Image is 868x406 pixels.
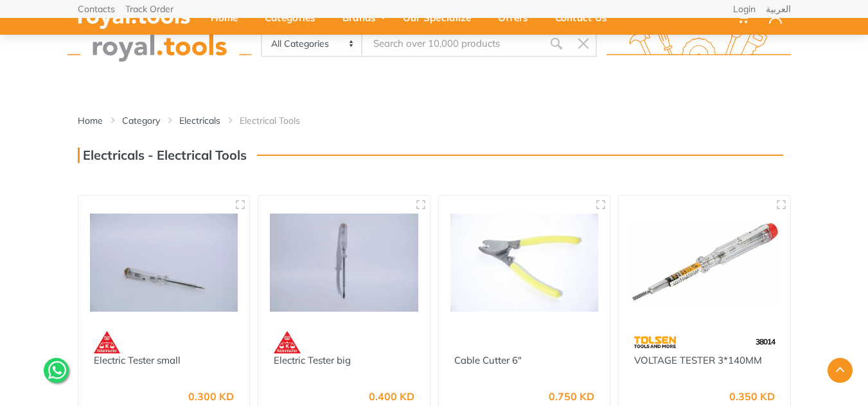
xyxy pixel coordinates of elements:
input: Site search [362,30,542,57]
a: Login [733,4,756,13]
div: 0.300 KD [188,391,234,402]
select: Category [262,31,363,56]
img: Royal Tools - Electric Tester small [90,207,238,318]
a: Electric Tester small [94,354,181,366]
a: Electricals [179,114,220,127]
img: 64.webp [634,331,676,353]
img: Royal Tools - Cable Cutter 6 [450,207,599,318]
h3: Electricals - Electrical Tools [78,148,247,163]
span: 38014 [756,337,775,346]
a: Home [78,114,103,127]
img: 61.webp [274,331,301,353]
img: royal.tools Logo [607,26,791,62]
div: 0.400 KD [369,391,414,402]
img: 1.webp [454,331,481,353]
img: Royal Tools - Electric Tester big [270,207,418,318]
img: royal.tools Logo [67,26,252,62]
nav: breadcrumb [78,114,791,127]
div: 0.350 KD [729,391,775,402]
img: Royal Tools - VOLTAGE TESTER 3*140MM [630,207,779,318]
div: 0.750 KD [549,391,594,402]
a: Contacts [78,4,115,13]
a: Cable Cutter 6" [454,354,522,366]
li: Electrical Tools [240,114,319,127]
a: Track Order [125,4,173,13]
a: Category [122,114,160,127]
a: Electric Tester big [274,354,351,366]
a: العربية [766,4,791,13]
a: VOLTAGE TESTER 3*140MM [634,354,762,366]
img: 61.webp [94,331,121,353]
